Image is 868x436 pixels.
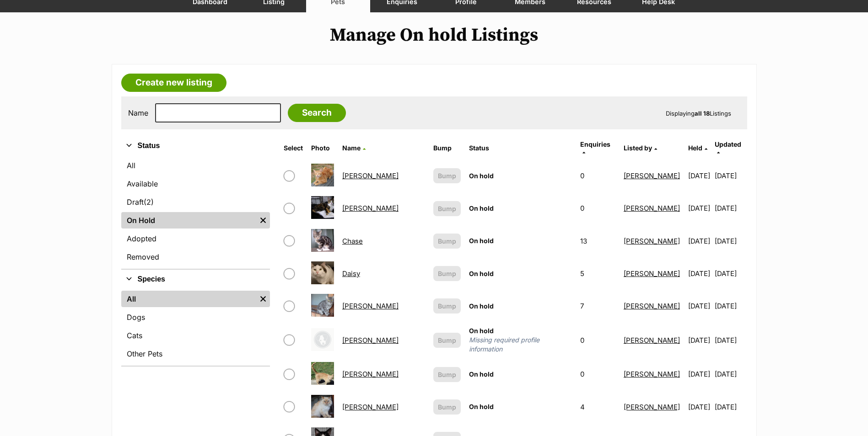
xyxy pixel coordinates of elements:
[715,140,741,148] span: Updated
[438,402,456,412] span: Bump
[311,294,334,317] img: Fran
[624,302,680,310] a: [PERSON_NAME]
[580,140,610,155] a: Enquiries
[685,225,714,257] td: [DATE]
[695,110,710,117] strong: all 18
[307,137,338,159] th: Photo
[342,171,399,180] a: [PERSON_NAME]
[715,140,741,155] a: Updated
[433,399,461,415] button: Bump
[469,370,494,378] span: On hold
[311,328,334,351] img: Francis
[469,302,494,310] span: On hold
[624,336,680,345] a: [PERSON_NAME]
[121,155,270,269] div: Status
[342,336,399,345] a: [PERSON_NAME]
[577,391,619,423] td: 4
[577,323,619,357] td: 0
[715,391,746,423] td: [DATE]
[121,273,270,285] button: Species
[121,194,270,210] a: Draft
[438,269,456,278] span: Bump
[715,358,746,390] td: [DATE]
[121,289,270,366] div: Species
[311,164,334,186] img: Angie
[469,403,494,410] span: On hold
[469,172,494,180] span: On hold
[121,230,270,247] a: Adopted
[685,192,714,224] td: [DATE]
[685,160,714,191] td: [DATE]
[715,323,746,357] td: [DATE]
[433,367,461,382] button: Bump
[433,298,461,314] button: Bump
[121,157,270,174] a: All
[144,197,154,207] span: (2)
[438,370,456,379] span: Bump
[685,323,714,357] td: [DATE]
[438,335,456,345] span: Bump
[121,291,256,307] a: All
[256,212,270,229] a: Remove filter
[438,236,456,246] span: Bump
[128,109,148,117] label: Name
[342,370,399,378] a: [PERSON_NAME]
[715,160,746,191] td: [DATE]
[342,403,399,411] a: [PERSON_NAME]
[715,258,746,289] td: [DATE]
[624,171,680,180] a: [PERSON_NAME]
[685,258,714,289] td: [DATE]
[666,110,731,117] span: Displaying Listings
[469,204,494,212] span: On hold
[580,140,610,148] span: translation missing: en.admin.listings.index.attributes.enquiries
[121,140,270,152] button: Status
[121,175,270,192] a: Available
[121,327,270,344] a: Cats
[577,258,619,289] td: 5
[433,234,461,249] button: Bump
[577,290,619,322] td: 7
[121,212,256,229] a: On Hold
[342,302,399,310] a: [PERSON_NAME]
[624,403,680,411] a: [PERSON_NAME]
[577,192,619,224] td: 0
[342,269,360,278] a: Daisy
[121,346,270,362] a: Other Pets
[624,144,652,152] span: Listed by
[469,270,494,277] span: On hold
[311,362,334,385] img: Gina
[469,335,572,354] span: Missing required profile information
[280,137,307,159] th: Select
[256,291,270,307] a: Remove filter
[121,74,226,92] a: Create new listing
[288,104,346,122] input: Search
[430,137,464,159] th: Bump
[624,204,680,213] a: [PERSON_NAME]
[715,225,746,257] td: [DATE]
[433,201,461,216] button: Bump
[438,171,456,181] span: Bump
[311,261,334,284] img: Daisy
[433,266,461,281] button: Bump
[342,144,366,152] a: Name
[311,395,334,418] img: Harry
[469,327,494,335] span: On hold
[577,225,619,257] td: 13
[688,144,702,152] span: Held
[624,269,680,278] a: [PERSON_NAME]
[685,358,714,390] td: [DATE]
[311,229,334,252] img: Chase
[715,290,746,322] td: [DATE]
[342,204,399,213] a: [PERSON_NAME]
[121,249,270,265] a: Removed
[688,144,707,152] a: Held
[433,333,461,348] button: Bump
[438,301,456,311] span: Bump
[685,391,714,423] td: [DATE]
[685,290,714,322] td: [DATE]
[342,144,361,152] span: Name
[624,370,680,378] a: [PERSON_NAME]
[715,192,746,224] td: [DATE]
[121,309,270,325] a: Dogs
[438,204,456,213] span: Bump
